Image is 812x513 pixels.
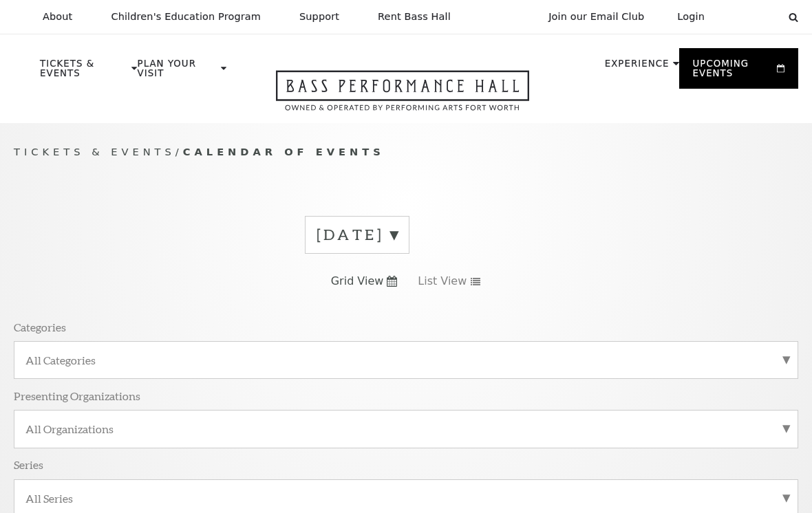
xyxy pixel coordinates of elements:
[138,59,217,85] p: Plan Your Visit
[25,422,787,436] label: All Organizations
[317,224,398,245] label: [DATE]
[14,457,43,472] p: Series
[183,146,385,157] span: Calendar of Events
[727,10,776,23] select: Select:
[14,389,140,403] p: Presenting Organizations
[331,274,384,289] span: Grid View
[111,11,261,23] p: Children's Education Program
[25,353,787,367] label: All Categories
[14,320,66,334] p: Categories
[14,144,798,161] p: /
[605,59,670,76] p: Experience
[40,59,128,85] p: Tickets & Events
[693,59,773,85] p: Upcoming Events
[418,274,467,289] span: List View
[299,11,339,23] p: Support
[14,146,175,157] span: Tickets & Events
[43,11,72,23] p: About
[25,491,787,505] label: All Series
[378,11,451,23] p: Rent Bass Hall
